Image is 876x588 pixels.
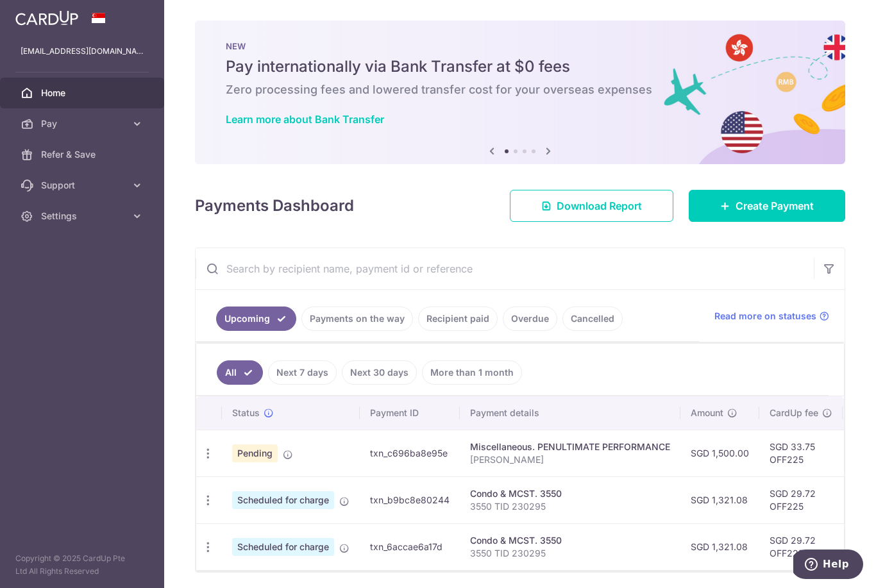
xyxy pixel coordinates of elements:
a: Learn more about Bank Transfer [226,113,384,126]
p: [EMAIL_ADDRESS][DOMAIN_NAME] [21,45,144,58]
th: Payment ID [360,396,460,430]
td: SGD 1,500.00 [680,430,759,476]
td: SGD 1,321.08 [680,476,759,523]
a: Overdue [503,307,557,331]
p: 3550 TID 230295 [470,547,670,560]
a: Next 30 days [342,360,417,385]
span: Status [232,407,260,419]
iframe: Opens a widget where you can find more information [793,550,863,582]
div: Condo & MCST. 3550 [470,534,670,547]
a: Read more on statuses [714,310,829,323]
td: txn_6accae6a17d [360,523,460,570]
th: Payment details [460,396,680,430]
span: Scheduled for charge [232,491,334,509]
span: Amount [691,407,723,419]
a: Download Report [510,190,673,222]
img: CardUp [15,10,78,26]
span: Create Payment [736,198,814,214]
span: Download Report [557,198,642,214]
span: Pay [41,117,126,130]
td: SGD 1,321.08 [680,523,759,570]
img: Bank transfer banner [195,21,845,164]
span: Support [41,179,126,192]
span: Read more on statuses [714,310,816,323]
td: SGD 29.72 OFF225 [759,523,843,570]
td: SGD 33.75 OFF225 [759,430,843,476]
a: Cancelled [562,307,623,331]
p: NEW [226,41,814,51]
a: Upcoming [216,307,296,331]
a: Recipient paid [418,307,498,331]
span: Home [41,87,126,99]
p: [PERSON_NAME] [470,453,670,466]
td: SGD 29.72 OFF225 [759,476,843,523]
h4: Payments Dashboard [195,194,354,217]
a: Next 7 days [268,360,337,385]
h5: Pay internationally via Bank Transfer at $0 fees [226,56,814,77]
a: Payments on the way [301,307,413,331]
h6: Zero processing fees and lowered transfer cost for your overseas expenses [226,82,814,97]
p: 3550 TID 230295 [470,500,670,513]
span: Refer & Save [41,148,126,161]
div: Miscellaneous. PENULTIMATE PERFORMANCE [470,441,670,453]
span: Scheduled for charge [232,538,334,556]
input: Search by recipient name, payment id or reference [196,248,814,289]
a: Create Payment [689,190,845,222]
div: Condo & MCST. 3550 [470,487,670,500]
td: txn_c696ba8e95e [360,430,460,476]
span: Pending [232,444,278,462]
a: All [217,360,263,385]
a: More than 1 month [422,360,522,385]
span: Settings [41,210,126,223]
span: CardUp fee [770,407,818,419]
td: txn_b9bc8e80244 [360,476,460,523]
